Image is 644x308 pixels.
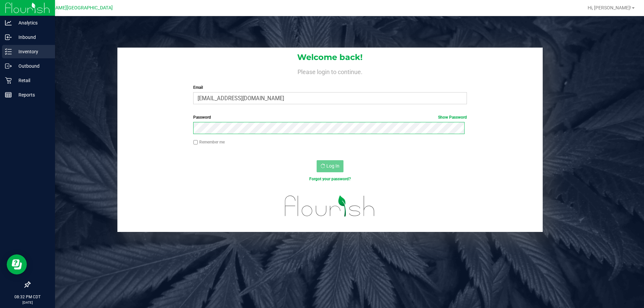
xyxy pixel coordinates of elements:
p: Inbound [12,33,52,41]
h4: Please login to continue. [117,67,543,75]
inline-svg: Inventory [5,48,12,55]
inline-svg: Retail [5,77,12,84]
input: Remember me [193,140,198,145]
inline-svg: Reports [5,91,12,98]
inline-svg: Outbound [5,63,12,69]
p: Outbound [12,62,52,70]
span: Hi, [PERSON_NAME]! [588,5,631,10]
span: Password [193,115,211,120]
span: Log In [326,163,339,169]
button: Log In [317,160,343,172]
img: flourish_logo.svg [277,189,383,223]
iframe: Resource center [7,254,27,274]
p: Reports [12,91,52,99]
p: Inventory [12,48,52,56]
span: Ft [PERSON_NAME][GEOGRAPHIC_DATA] [24,5,113,11]
label: Email [193,84,467,90]
p: Analytics [12,19,52,27]
inline-svg: Inbound [5,34,12,41]
label: Remember me [193,139,225,145]
inline-svg: Analytics [5,19,12,26]
p: Retail [12,76,52,84]
a: Show Password [438,115,467,120]
p: [DATE] [3,300,52,305]
a: Forgot your password? [309,177,351,181]
h1: Welcome back! [117,53,543,62]
p: 08:32 PM CDT [3,294,52,300]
